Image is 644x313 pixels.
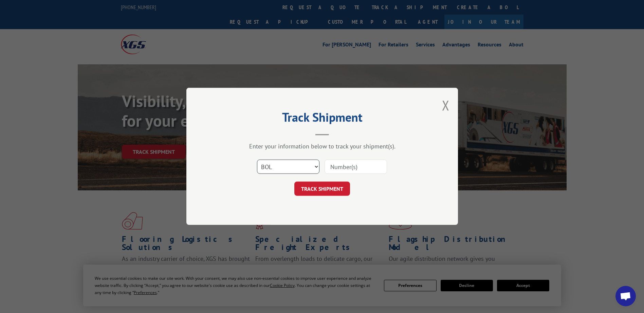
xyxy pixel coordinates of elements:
h2: Track Shipment [220,112,424,125]
button: TRACK SHIPMENT [294,182,350,196]
div: Enter your information below to track your shipment(s). [220,143,424,150]
button: Close modal [442,96,449,114]
input: Number(s) [325,160,387,174]
div: Open chat [615,286,636,306]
